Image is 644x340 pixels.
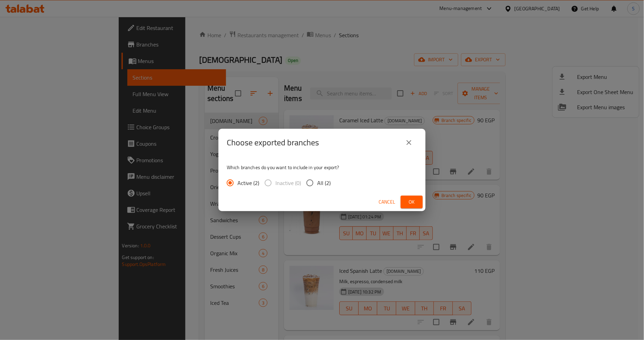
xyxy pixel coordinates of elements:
[275,179,301,187] span: Inactive (0)
[376,196,398,208] button: Cancel
[379,198,395,206] span: Cancel
[227,164,417,171] p: Which branches do you want to include in your export?
[317,179,331,187] span: All (2)
[237,179,259,187] span: Active (2)
[406,198,417,206] span: Ok
[227,137,319,148] h2: Choose exported branches
[401,134,417,151] button: close
[401,196,423,208] button: Ok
